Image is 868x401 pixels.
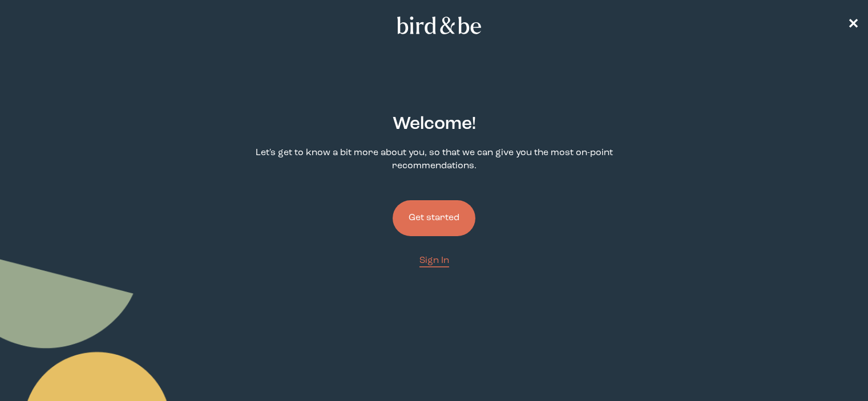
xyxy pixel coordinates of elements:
iframe: Gorgias live chat messenger [811,347,857,390]
span: ✕ [847,18,859,32]
a: Sign In [419,254,449,268]
span: Sign In [419,256,449,265]
h2: Welcome ! [393,111,476,137]
p: Let's get to know a bit more about you, so that we can give you the most on-point recommendations. [226,147,642,173]
button: Get started [393,200,475,236]
a: Get started [393,182,475,254]
a: ✕ [847,15,859,35]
